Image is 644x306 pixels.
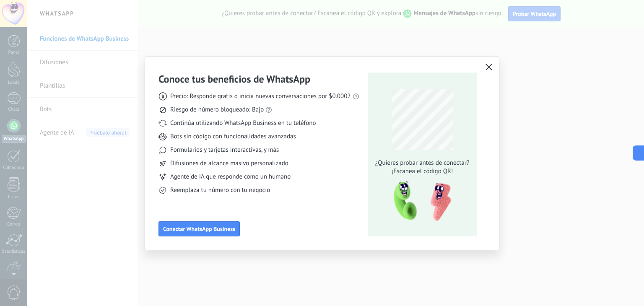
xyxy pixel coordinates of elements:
[170,106,264,114] span: Riesgo de número bloqueado: Bajo
[158,221,240,236] button: Conectar WhatsApp Business
[170,159,288,168] span: Difusiones de alcance masivo personalizado
[373,159,472,167] span: ¿Quieres probar antes de conectar?
[170,92,351,101] span: Precio: Responde gratis o inicia nuevas conversaciones por $0.0002
[170,173,291,181] span: Agente de IA que responde como un humano
[373,167,472,176] span: ¡Escanea el código QR!
[170,146,279,154] span: Formularios y tarjetas interactivas, y más
[170,119,316,127] span: Continúa utilizando WhatsApp Business en tu teléfono
[387,179,453,224] img: qr-pic-1x.png
[170,186,270,194] span: Reemplaza tu número con tu negocio
[163,226,235,232] span: Conectar WhatsApp Business
[170,132,296,141] span: Bots sin código con funcionalidades avanzadas
[158,73,310,86] h3: Conoce tus beneficios de WhatsApp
